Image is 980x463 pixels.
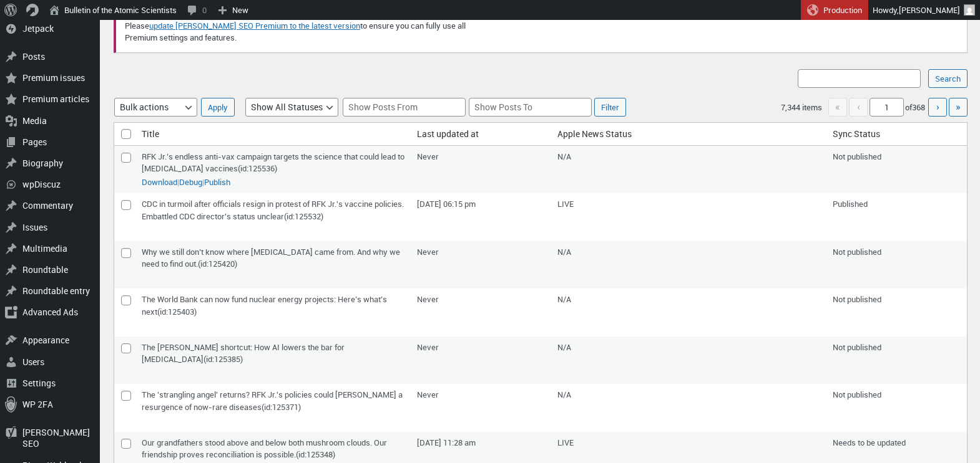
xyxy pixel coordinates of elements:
td: CDC in turmoil after officials resign in protest of RFK Jr.'s vaccine policies. Embattled CDC dir... [135,193,411,241]
input: Filter [594,98,626,117]
span: (id:125532) [284,211,323,222]
td: Published [826,193,967,241]
td: N/A [551,289,826,337]
td: Why we still don’t know where [MEDICAL_DATA] came from. And why we need to find out. [135,241,411,289]
span: [PERSON_NAME] [899,4,960,16]
span: › [936,100,939,113]
span: (id:125420) [198,258,237,269]
td: [DATE] 06:15 pm [411,193,551,241]
td: The [PERSON_NAME] shortcut: How AI lowers the bar for [MEDICAL_DATA] [135,337,411,384]
td: N/A [551,337,826,384]
td: Not published [826,289,967,337]
td: The World Bank can now fund nuclear energy projects: Here’s what’s next [135,289,411,337]
span: 7,344 items [781,102,822,113]
td: Not published [826,384,967,432]
a: Debug [179,176,202,189]
td: RFK Jr.’s endless anti-vax campaign targets the science that could lead to [MEDICAL_DATA] vaccines [135,146,411,194]
span: » [956,100,961,113]
td: Not published [826,241,967,289]
span: (id:125385) [203,353,243,365]
a: update [PERSON_NAME] SEO Premium to the latest version [149,20,360,31]
a: Download [142,176,177,189]
th: Apple News Status [551,123,826,146]
th: Title [135,123,411,146]
span: 368 [912,102,925,113]
span: (id:125403) [157,306,197,317]
span: (id:125348) [296,449,335,460]
td: Not published [826,337,967,384]
p: Please to ensure you can fully use all Premium settings and features. [124,19,501,45]
a: Publish [204,176,230,189]
td: N/A [551,241,826,289]
span: | [179,176,204,188]
td: LIVE [551,193,826,241]
td: Never [411,289,551,337]
th: Last updated at [411,123,551,146]
span: ‹ [849,98,868,117]
input: Show Posts From [343,98,466,117]
td: Never [411,384,551,432]
input: Show Posts To [469,98,592,117]
input: Apply [201,98,235,117]
span: « [828,98,847,117]
td: Not published [826,146,967,194]
span: (id:125371) [262,401,301,413]
th: Sync Status [826,123,967,146]
td: N/A [551,384,826,432]
span: of [905,102,926,113]
td: N/A [551,146,826,194]
span: (id:125536) [238,163,277,174]
td: The 'strangling angel' returns? RFK Jr.'s policies could [PERSON_NAME] a resurgence of now-rare d... [135,384,411,432]
td: Never [411,337,551,384]
span: | [142,176,179,188]
input: Search [928,69,968,88]
td: Never [411,146,551,194]
td: Never [411,241,551,289]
